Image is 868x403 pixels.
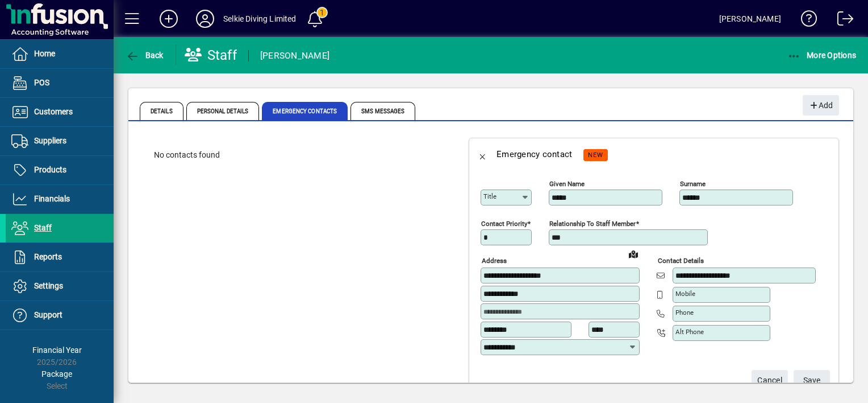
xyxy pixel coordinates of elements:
[803,95,839,116] button: Add
[34,194,70,203] span: Financials
[185,46,237,64] div: Staff
[469,141,496,168] button: Back
[483,192,496,200] mat-label: Title
[34,136,66,145] span: Suppliers
[680,180,706,188] mat-label: Surname
[6,301,114,330] a: Support
[34,49,55,58] span: Home
[6,243,114,272] a: Reports
[787,51,857,60] span: More Options
[588,151,603,159] span: NEW
[719,10,781,28] div: [PERSON_NAME]
[675,328,704,336] mat-label: Alt Phone
[350,102,415,120] span: SMS Messages
[6,127,114,155] a: Suppliers
[792,2,817,39] a: Knowledge Base
[757,371,782,390] span: Cancel
[34,165,66,174] span: Products
[6,40,114,68] a: Home
[803,371,821,390] span: ave
[126,51,164,60] span: Back
[34,252,62,261] span: Reports
[784,45,859,65] button: More Options
[260,47,329,65] div: [PERSON_NAME]
[6,185,114,213] a: Financials
[34,107,73,116] span: Customers
[794,370,830,390] button: Save
[262,102,348,120] span: Emergency Contacts
[752,370,788,390] button: Cancel
[549,220,636,228] mat-label: Relationship to staff member
[34,78,49,87] span: POS
[808,96,833,115] span: Add
[6,98,114,126] a: Customers
[114,45,176,65] app-page-header-button: Back
[34,310,62,319] span: Support
[41,369,72,379] span: Package
[675,309,694,316] mat-label: Phone
[123,45,166,65] button: Back
[6,272,114,301] a: Settings
[34,223,52,232] span: Staff
[223,10,297,28] div: Selkie Diving Limited
[829,2,854,39] a: Logout
[6,69,114,97] a: POS
[481,220,527,228] mat-label: Contact priority
[675,290,695,298] mat-label: Mobile
[151,9,187,29] button: Add
[186,102,260,120] span: Personal Details
[187,9,223,29] button: Profile
[803,376,808,385] span: S
[32,346,82,355] span: Financial Year
[34,281,63,290] span: Settings
[624,245,642,263] a: View on map
[6,156,114,184] a: Products
[549,180,585,188] mat-label: Given name
[496,145,572,163] div: Emergency contact
[140,102,183,120] span: Details
[143,138,449,172] div: No contacts found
